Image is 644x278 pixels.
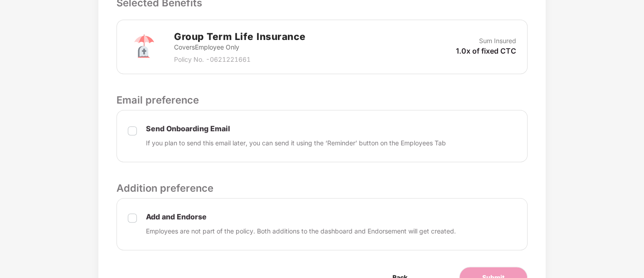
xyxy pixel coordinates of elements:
[456,46,516,56] p: 1.0x of fixed CTC
[146,226,456,236] p: Employees are not part of the policy. Both additions to the dashboard and Endorsement will get cr...
[128,30,160,63] img: svg+xml;base64,PHN2ZyB4bWxucz0iaHR0cDovL3d3dy53My5vcmcvMjAwMC9zdmciIHdpZHRoPSI3MiIgaGVpZ2h0PSI3Mi...
[174,29,306,44] h2: Group Term Life Insurance
[116,180,528,196] p: Addition preference
[146,124,446,134] p: Send Onboarding Email
[116,92,528,108] p: Email preference
[146,138,446,148] p: If you plan to send this email later, you can send it using the ‘Reminder’ button on the Employee...
[174,55,306,65] p: Policy No. - 0621221661
[479,36,516,46] p: Sum Insured
[174,42,306,52] p: Covers Employee Only
[146,212,456,222] p: Add and Endorse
